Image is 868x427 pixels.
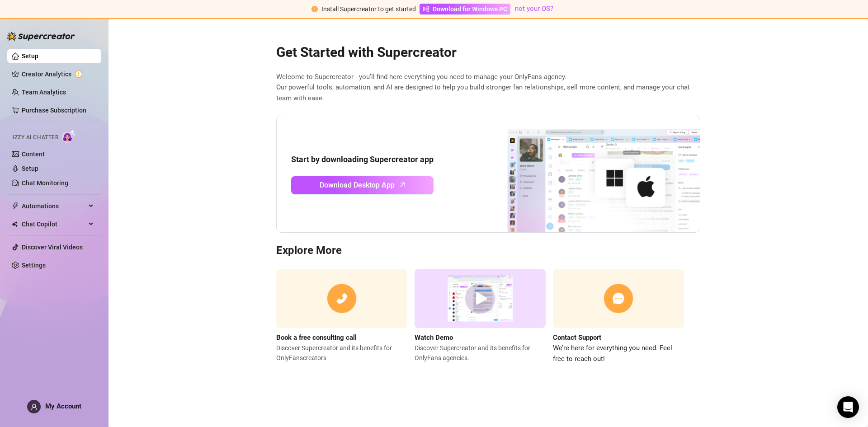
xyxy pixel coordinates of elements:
a: Book a free consulting callDiscover Supercreator and its benefits for OnlyFanscreators [276,269,407,364]
span: Izzy AI Chatter [13,133,58,142]
strong: Book a free consulting call [276,333,357,342]
a: Discover Viral Videos [22,244,83,251]
a: Watch DemoDiscover Supercreator and its benefits for OnlyFans agencies. [415,269,546,364]
img: AI Chatter [62,130,76,143]
h3: Explore More [276,244,700,258]
a: Setup [22,165,38,172]
span: arrow-up [397,179,408,190]
img: consulting call [276,269,407,328]
a: Purchase Subscription [22,107,86,114]
span: Welcome to Supercreator - you’ll find here everything you need to manage your OnlyFans agency. Ou... [276,72,700,104]
a: Download Desktop Apparrow-up [291,176,434,194]
a: Creator Analytics exclamation-circle [22,67,94,81]
span: My Account [45,402,81,410]
a: Content [22,150,45,158]
span: Chat Copilot [22,217,86,231]
span: user [31,404,38,410]
span: Discover Supercreator and its benefits for OnlyFans agencies. [415,343,546,363]
img: download app [474,115,700,233]
a: not your OS? [515,5,553,13]
a: Setup [22,52,38,60]
img: Chat Copilot [12,221,18,227]
a: Download for Windows PC [420,4,510,14]
span: exclamation-circle [311,6,318,12]
h2: Get Started with Supercreator [276,44,700,61]
span: thunderbolt [12,202,19,210]
span: Download Desktop App [320,179,395,191]
a: Settings [22,262,46,269]
a: Chat Monitoring [22,179,68,187]
strong: Start by downloading Supercreator app [291,155,434,164]
span: Discover Supercreator and its benefits for OnlyFans creators [276,343,407,363]
img: logo-BBDzfeDw.svg [7,32,75,41]
a: Team Analytics [22,89,66,96]
div: Open Intercom Messenger [837,396,859,418]
span: Download for Windows PC [433,4,507,14]
strong: Contact Support [553,333,601,342]
span: windows [423,6,429,12]
span: We’re here for everything you need. Feel free to reach out! [553,343,684,364]
span: Install Supercreator to get started [321,5,416,13]
span: Automations [22,199,86,213]
img: supercreator demo [415,269,546,328]
img: contact support [553,269,684,328]
strong: Watch Demo [415,333,453,342]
